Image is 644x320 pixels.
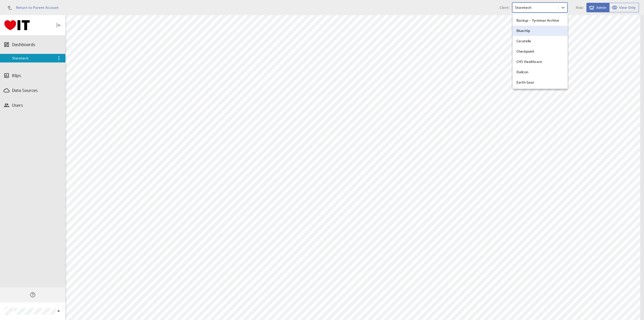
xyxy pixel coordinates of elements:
[516,49,534,54] p: Checkpoint
[516,39,531,44] p: Ceratelle
[516,18,559,23] p: Backup - Tyremax Archive
[516,69,528,75] p: Dallcon
[516,80,534,85] p: Earth Gear
[516,28,530,33] p: Bluechip
[516,59,542,64] p: CHS Healthcare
